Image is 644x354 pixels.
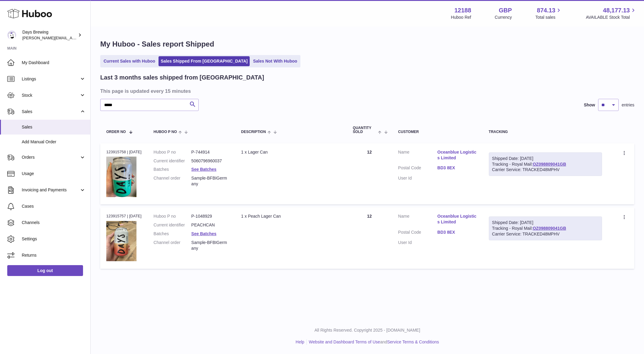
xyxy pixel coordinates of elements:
div: 1 x Lager Can [241,149,341,155]
dt: Channel order [154,240,191,251]
dd: P-1048929 [191,213,229,219]
span: My Dashboard [22,60,86,66]
span: Settings [22,236,86,242]
span: Total sales [535,15,562,20]
strong: 12188 [454,6,471,15]
span: Cases [22,203,86,209]
label: Show [584,102,595,108]
div: 1 x Peach Lager Can [241,213,341,219]
dt: Current identifier [154,222,191,228]
div: 123915758 | [DATE] [106,149,142,155]
span: 48,177.13 [603,6,630,15]
dt: User Id [398,175,437,181]
dt: Huboo P no [154,149,191,155]
span: Quantity Sold [353,126,377,134]
a: See Batches [191,231,216,236]
a: Oceanblue Logistics Limited [437,213,477,225]
a: Service Terms & Conditions [387,339,439,344]
img: 121881752054052.jpg [106,221,136,261]
span: Invoicing and Payments [22,187,79,193]
div: Carrier Service: TRACKED48MPHV [492,167,599,173]
dd: P-744914 [191,149,229,155]
dt: Huboo P no [154,213,191,219]
img: 121881680514645.jpg [106,157,136,197]
dd: Sample-BFBIGermany [191,240,229,251]
a: Oceanblue Logistics Limited [437,149,477,161]
span: Usage [22,171,86,177]
dt: Postal Code [398,229,437,237]
span: Channels [22,220,86,226]
dd: 5060796960037 [191,158,229,164]
dt: User Id [398,240,437,245]
h2: Last 3 months sales shipped from [GEOGRAPHIC_DATA] [100,73,264,82]
span: Description [241,130,266,134]
a: BD3 8EX [437,165,477,171]
strong: GBP [499,6,512,15]
span: Stock [22,93,79,98]
span: Sales [22,109,79,115]
div: Tracking - Royal Mail: [489,216,602,240]
div: Tracking - Royal Mail: [489,152,602,176]
a: See Batches [191,167,216,172]
div: 123915757 | [DATE] [106,213,142,219]
dt: Batches [154,231,191,237]
span: 874.13 [537,6,555,15]
dt: Batches [154,167,191,172]
div: Shipped Date: [DATE] [492,220,599,226]
dt: Channel order [154,175,191,187]
td: 12 [347,143,392,205]
a: Log out [7,265,83,276]
span: Orders [22,154,79,160]
div: Huboo Ref [451,15,471,20]
span: entries [622,102,634,108]
span: Sales [22,124,86,130]
div: Carrier Service: TRACKED48MPHV [492,231,599,237]
a: Sales Not With Huboo [251,56,299,66]
div: Shipped Date: [DATE] [492,156,599,161]
dd: PEACHCAN [191,222,229,228]
li: and [307,339,439,345]
span: AVAILABLE Stock Total [586,15,637,20]
a: Current Sales with Huboo [101,56,157,66]
span: Listings [22,76,79,82]
span: Add Manual Order [22,139,86,145]
dt: Name [398,213,437,226]
dt: Postal Code [398,165,437,172]
td: 12 [347,207,392,269]
p: All Rights Reserved. Copyright 2025 - [DOMAIN_NAME] [95,327,639,333]
a: BD3 8EX [437,229,477,235]
div: Days Brewing [22,29,77,41]
div: Customer [398,130,477,134]
a: Website and Dashboard Terms of Use [309,339,380,344]
a: Sales Shipped From [GEOGRAPHIC_DATA] [159,56,250,66]
dt: Current identifier [154,158,191,164]
a: Help [296,339,304,344]
a: 874.13 Total sales [535,6,562,20]
a: 48,177.13 AVAILABLE Stock Total [586,6,637,20]
a: OZ098809041GB [533,162,566,167]
div: Tracking [489,130,602,134]
img: greg@daysbrewing.com [7,31,16,40]
span: [PERSON_NAME][EMAIL_ADDRESS][DOMAIN_NAME] [22,35,121,40]
span: Huboo P no [154,130,177,134]
a: OZ098809041GB [533,226,566,231]
dd: Sample-BFBIGermany [191,175,229,187]
span: Order No [106,130,126,134]
span: Returns [22,252,86,258]
h3: This page is updated every 15 minutes [100,88,633,94]
dt: Name [398,149,437,162]
h1: My Huboo - Sales report Shipped [100,39,634,49]
div: Currency [495,15,512,20]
